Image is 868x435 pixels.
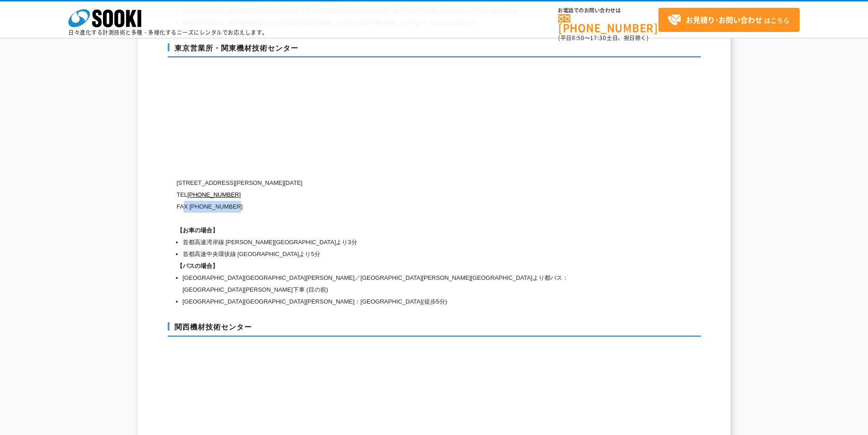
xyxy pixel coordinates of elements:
span: はこちら [668,13,790,27]
a: お見積り･お問い合わせはこちら [658,8,800,32]
li: [GEOGRAPHIC_DATA][GEOGRAPHIC_DATA][PERSON_NAME]：[GEOGRAPHIC_DATA](徒歩5分) [183,296,614,308]
h1: 【バスの場合】 [177,260,614,272]
span: 17:30 [590,34,606,42]
strong: お見積り･お問い合わせ [686,14,762,25]
li: 首都高速中央環状線 [GEOGRAPHIC_DATA]より5分 [183,248,614,260]
span: 8:50 [572,34,585,42]
span: お電話でのお問い合わせは [558,8,658,13]
p: 日々進化する計測技術と多種・多様化するニーズにレンタルでお応えします。 [68,30,268,35]
h1: 【お車の場合】 [177,225,614,236]
a: [PHONE_NUMBER] [558,14,658,33]
h3: 関西機材技術センター [168,322,701,337]
a: [PHONE_NUMBER] [187,191,241,198]
span: (平日 ～ 土日、祝日除く) [558,34,648,42]
li: [GEOGRAPHIC_DATA][GEOGRAPHIC_DATA][PERSON_NAME]／[GEOGRAPHIC_DATA][PERSON_NAME][GEOGRAPHIC_DATA]より... [183,272,614,296]
p: TEL [177,189,614,201]
h3: 東京営業所・関東機材技術センター [168,43,701,58]
p: [STREET_ADDRESS][PERSON_NAME][DATE] [177,177,614,189]
p: FAX [PHONE_NUMBER] [177,201,614,213]
li: 首都高速湾岸線 [PERSON_NAME][GEOGRAPHIC_DATA]より3分 [183,236,614,248]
